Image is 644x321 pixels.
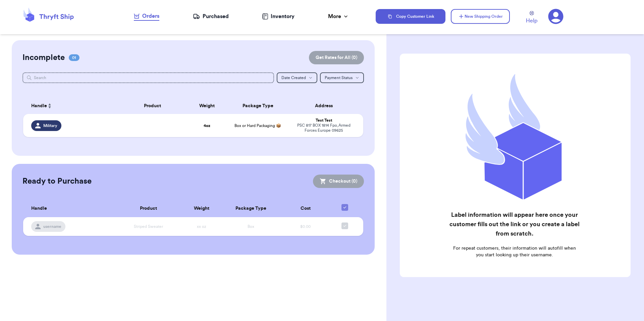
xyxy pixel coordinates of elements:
span: Date Created [281,76,306,80]
th: Product [115,200,181,217]
span: Handle [31,103,47,110]
th: Package Type [227,98,288,114]
button: Copy Customer Link [376,9,445,24]
span: username [43,224,61,229]
div: Orders [134,12,159,20]
span: Box or Hard Packaging 📦 [234,124,281,128]
span: 01 [69,54,79,61]
button: Get Rates for All (0) [309,51,364,64]
th: Weight [181,200,221,217]
a: Orders [134,12,159,21]
th: Cost [281,200,330,217]
span: Payment Status [325,76,353,80]
a: Inventory [262,12,294,20]
button: Checkout (0) [313,175,364,188]
button: Date Created [277,72,317,83]
a: Help [526,11,537,25]
p: For repeat customers, their information will autofill when you start looking up their username. [449,245,580,258]
th: Product [118,98,186,114]
th: Package Type [221,200,281,217]
span: Box [248,224,254,229]
button: Sort ascending [47,102,52,110]
a: Purchased [193,12,229,20]
h2: Incomplete [22,52,65,63]
button: New Shipping Order [451,9,510,24]
input: Search [22,72,274,83]
strong: 4 oz [204,124,210,128]
h2: Label information will appear here once your customer fills out the link or you create a label fr... [449,210,580,238]
span: xx oz [197,224,206,229]
span: Handle [31,205,47,212]
span: Help [526,17,537,25]
div: Test Test [292,118,355,123]
div: PSC 817 BOX 1814 Fpo , Armed Forces Europe 09625 [292,123,355,133]
span: $0.00 [300,224,311,229]
span: Striped Sweater [134,224,163,229]
th: Address [288,98,363,114]
button: Payment Status [320,72,364,83]
span: Military [43,123,57,128]
div: More [328,12,349,20]
h2: Ready to Purchase [22,176,92,187]
th: Weight [186,98,227,114]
